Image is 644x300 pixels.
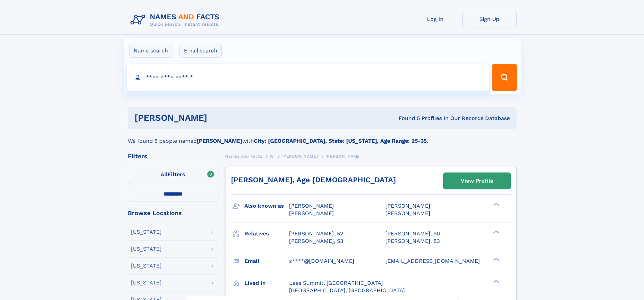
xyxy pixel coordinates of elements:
[385,258,480,264] span: [EMAIL_ADDRESS][DOMAIN_NAME]
[385,237,440,245] a: [PERSON_NAME], 83
[244,200,289,212] h3: Also known as
[131,263,162,269] div: [US_STATE]
[128,210,218,216] div: Browse Locations
[303,115,510,122] div: Found 5 Profiles In Our Records Database
[289,210,334,216] span: [PERSON_NAME]
[128,129,517,145] div: We found 5 people named with .
[289,230,343,237] a: [PERSON_NAME], 52
[385,230,440,237] a: [PERSON_NAME], 90
[492,257,500,261] div: ❯
[197,138,242,144] b: [PERSON_NAME]
[385,210,430,216] span: [PERSON_NAME]
[492,64,517,91] button: Search Button
[161,171,168,178] span: All
[128,153,218,159] div: Filters
[289,280,383,286] span: Lees Summit, [GEOGRAPHIC_DATA]
[444,173,510,189] a: View Profile
[461,173,493,189] div: View Profile
[282,152,318,160] a: [PERSON_NAME]
[270,154,274,159] span: W
[289,287,405,294] span: [GEOGRAPHIC_DATA], [GEOGRAPHIC_DATA]
[180,44,222,58] label: Email search
[135,114,303,122] h1: [PERSON_NAME]
[129,44,172,58] label: Name search
[289,203,334,209] span: [PERSON_NAME]
[492,202,500,207] div: ❯
[492,279,500,283] div: ❯
[492,230,500,234] div: ❯
[127,64,489,91] input: search input
[128,11,225,29] img: Logo Names and Facts
[408,11,462,27] a: Log In
[244,277,289,289] h3: Lived in
[270,152,274,160] a: W
[128,167,218,183] label: Filters
[462,11,517,27] a: Sign Up
[326,154,362,159] span: [PERSON_NAME]
[131,246,162,252] div: [US_STATE]
[289,237,343,245] a: [PERSON_NAME], 53
[282,154,318,159] span: [PERSON_NAME]
[244,228,289,239] h3: Relatives
[385,203,430,209] span: [PERSON_NAME]
[254,138,427,144] b: City: [GEOGRAPHIC_DATA], State: [US_STATE], Age Range: 25-35
[244,255,289,267] h3: Email
[131,280,162,285] div: [US_STATE]
[231,176,396,184] a: [PERSON_NAME], Age [DEMOGRAPHIC_DATA]
[225,152,262,160] a: Names and Facts
[131,229,162,235] div: [US_STATE]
